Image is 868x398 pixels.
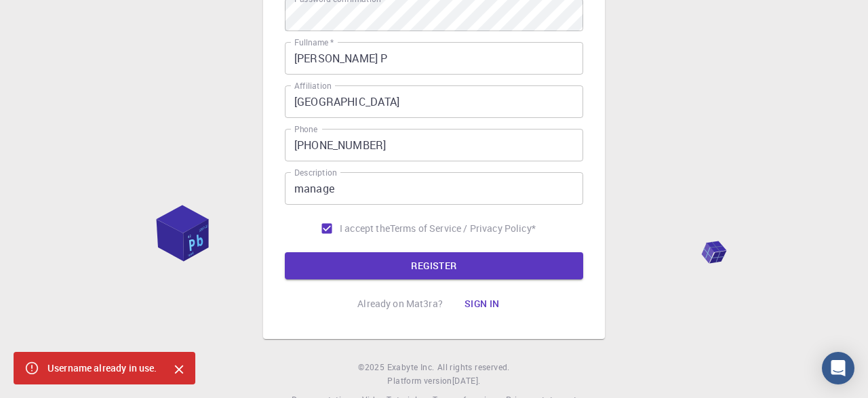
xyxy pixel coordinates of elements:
[285,252,583,279] button: REGISTER
[452,375,481,386] span: [DATE] .
[390,222,536,235] p: Terms of Service / Privacy Policy *
[358,361,387,374] span: © 2025
[294,80,331,92] label: Affiliation
[168,359,190,380] button: Close
[294,167,337,178] label: Description
[340,222,390,235] span: I accept the
[822,352,854,384] div: Open Intercom Messenger
[454,290,511,317] button: Sign in
[390,222,536,235] a: Terms of Service / Privacy Policy*
[294,123,317,135] label: Phone
[387,374,452,388] span: Platform version
[452,374,481,388] a: [DATE].
[387,361,435,374] a: Exabyte Inc.
[437,361,510,374] span: All rights reserved.
[294,37,334,48] label: Fullname
[357,297,443,311] p: Already on Mat3ra?
[47,356,157,380] div: Username already in use.
[387,361,435,372] span: Exabyte Inc.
